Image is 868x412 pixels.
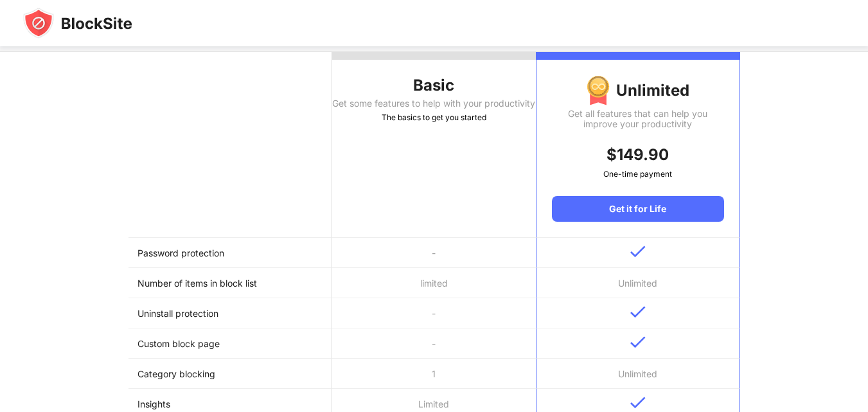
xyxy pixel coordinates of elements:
[332,328,536,359] td: -
[630,397,646,409] img: v-blue.svg
[630,246,646,258] img: v-blue.svg
[332,238,536,268] td: -
[552,109,723,129] div: Get all features that can help you improve your productivity
[536,268,740,298] td: Unlimited
[630,306,646,318] img: v-blue.svg
[23,8,132,39] img: blocksite-icon-black.svg
[536,359,740,389] td: Unlimited
[128,238,332,268] td: Password protection
[630,336,646,348] img: v-blue.svg
[332,298,536,328] td: -
[607,145,669,164] span: $ 149.90
[332,98,536,109] div: Get some features to help with your productivity
[332,268,536,298] td: limited
[587,75,610,106] img: img-premium-medal
[552,168,723,181] div: One-time payment
[332,75,536,96] div: Basic
[128,298,332,328] td: Uninstall protection
[128,268,332,298] td: Number of items in block list
[128,359,332,389] td: Category blocking
[332,111,536,124] div: The basics to get you started
[552,75,723,106] div: Unlimited
[332,359,536,389] td: 1
[128,328,332,359] td: Custom block page
[552,196,723,222] div: Get it for Life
